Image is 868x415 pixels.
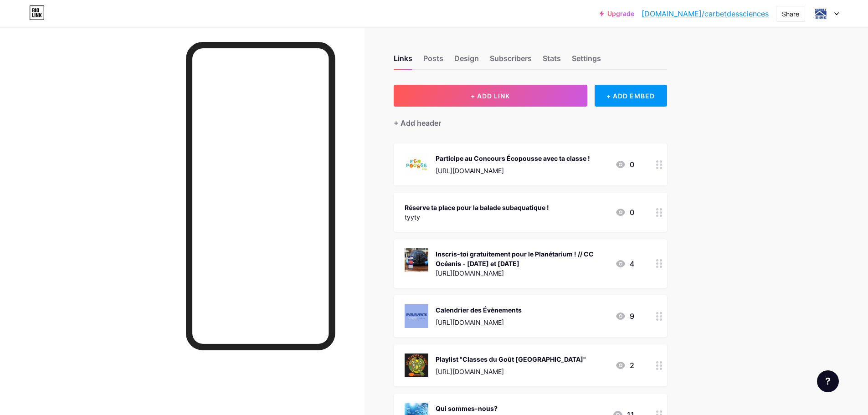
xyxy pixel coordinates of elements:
[394,118,441,128] div: + Add header
[405,248,428,272] img: Inscris-toi gratuitement pour le Planétarium ! // CC Océanis - 04 et 05 juillet 2025
[436,404,504,413] div: Qui sommes-nous?
[423,53,443,69] div: Posts
[471,92,510,100] span: + ADD LINK
[405,153,428,176] img: Participe au Concours Écopousse avec ta classe !
[436,166,590,175] div: [URL][DOMAIN_NAME]
[405,354,428,377] img: Playlist "Classes du Goût Martinique"
[405,304,428,328] img: Calendrier des Évènements
[615,159,634,170] div: 0
[436,249,608,268] div: Inscris-toi gratuitement pour le Planétarium ! // CC Océanis - [DATE] et [DATE]
[436,318,522,327] div: [URL][DOMAIN_NAME]
[436,154,590,163] div: Participe au Concours Écopousse avec ta classe !
[543,53,561,69] div: Stats
[615,258,634,269] div: 4
[436,305,522,315] div: Calendrier des Évènements
[600,10,634,17] a: Upgrade
[642,8,769,19] a: [DOMAIN_NAME]/carbetdessciences
[490,53,532,69] div: Subscribers
[394,85,587,107] button: + ADD LINK
[812,5,829,22] img: carbetdessciences
[595,85,667,107] div: + ADD EMBED
[615,311,634,322] div: 9
[405,212,549,222] div: tyyty
[436,354,586,364] div: Playlist "Classes du Goût [GEOGRAPHIC_DATA]"
[405,203,549,212] div: Réserve ta place pour la balade subaquatique !
[782,9,799,19] div: Share
[572,53,601,69] div: Settings
[615,360,634,371] div: 2
[454,53,479,69] div: Design
[436,367,586,376] div: [URL][DOMAIN_NAME]
[394,53,412,69] div: Links
[615,207,634,218] div: 0
[436,268,608,278] div: [URL][DOMAIN_NAME]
